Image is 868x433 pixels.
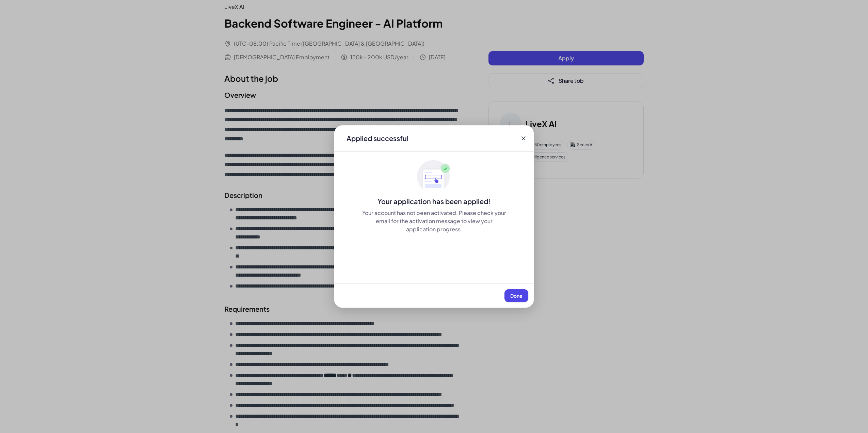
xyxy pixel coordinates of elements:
img: ApplyedMaskGroup3.svg [417,160,451,194]
div: Your account has not been activated. Please check your email for the activation message to view y... [361,209,507,233]
span: Done [510,293,523,299]
button: Done [504,289,528,302]
div: Applied successful [347,134,408,143]
div: Your application has been applied! [334,197,534,206]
